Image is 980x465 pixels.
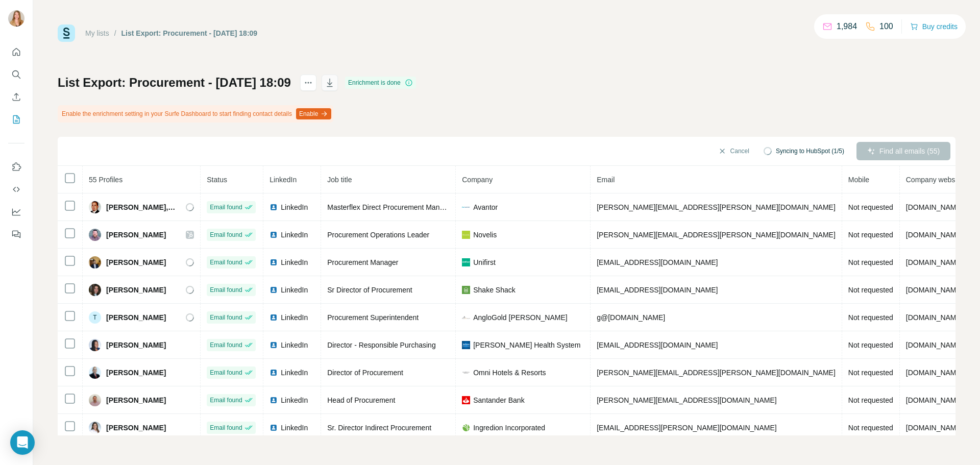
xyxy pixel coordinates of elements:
span: Email found [210,368,242,377]
span: Email found [210,396,242,405]
span: Not requested [848,231,893,239]
span: LinkedIn [281,202,308,212]
span: [EMAIL_ADDRESS][DOMAIN_NAME] [597,258,718,266]
span: Santander Bank [473,395,524,405]
img: Avatar [89,394,101,406]
span: Not requested [848,313,893,322]
button: Enrich CSV [8,88,24,106]
span: LinkedIn [281,423,308,433]
button: Cancel [711,142,756,160]
span: Procurement Superintendent [327,313,419,322]
span: [PERSON_NAME] [106,395,166,405]
img: LinkedIn logo [269,396,278,404]
span: Email [597,176,615,184]
img: LinkedIn logo [269,369,278,377]
img: company-logo [462,369,470,377]
button: Use Surfe on LinkedIn [8,158,24,176]
img: LinkedIn logo [269,313,278,322]
span: [DOMAIN_NAME] [906,258,963,266]
span: [PERSON_NAME] [106,340,166,350]
span: Not requested [848,258,893,266]
span: [PERSON_NAME] [106,423,166,433]
span: [DOMAIN_NAME] [906,313,963,322]
span: LinkedIn [281,312,308,323]
span: [DOMAIN_NAME] [906,396,963,404]
button: Dashboard [8,203,24,221]
img: company-logo [462,258,470,266]
span: Mobile [848,176,869,184]
img: company-logo [462,341,470,349]
span: [PERSON_NAME][EMAIL_ADDRESS][DOMAIN_NAME] [597,396,776,404]
img: company-logo [462,313,470,322]
span: 55 Profiles [89,176,122,184]
span: [PERSON_NAME], CPIM [106,202,176,212]
p: 100 [879,20,893,33]
span: Avantor [473,202,498,212]
button: Feedback [8,225,24,243]
span: LinkedIn [281,285,308,295]
span: [PERSON_NAME] Health System [473,340,580,350]
span: Omni Hotels & Resorts [473,368,546,378]
span: [EMAIL_ADDRESS][DOMAIN_NAME] [597,286,718,294]
span: g@[DOMAIN_NAME] [597,313,665,322]
img: Avatar [89,229,101,241]
span: Director of Procurement [327,369,403,377]
div: Enrichment is done [345,77,416,89]
li: / [114,28,116,38]
span: Not requested [848,341,893,349]
span: LinkedIn [269,176,297,184]
span: [EMAIL_ADDRESS][PERSON_NAME][DOMAIN_NAME] [597,424,776,432]
button: My lists [8,110,24,129]
span: Not requested [848,396,893,404]
div: List Export: Procurement - [DATE] 18:09 [121,28,258,38]
span: [PERSON_NAME] [106,285,166,295]
img: Avatar [89,256,101,268]
img: LinkedIn logo [269,286,278,294]
img: Avatar [89,284,101,296]
span: Ingredion Incorporated [473,423,545,433]
button: Use Surfe API [8,180,24,199]
span: Director - Responsible Purchasing [327,341,435,349]
span: Sr Director of Procurement [327,286,412,294]
span: Syncing to HubSpot (1/5) [776,146,844,156]
span: [DOMAIN_NAME] [906,369,963,377]
img: Avatar [8,10,24,27]
button: Quick start [8,43,24,61]
div: Enable the enrichment setting in your Surfe Dashboard to start finding contact details [58,105,333,123]
span: Job title [327,176,352,184]
span: [PERSON_NAME][EMAIL_ADDRESS][PERSON_NAME][DOMAIN_NAME] [597,369,836,377]
span: [DOMAIN_NAME] [906,341,963,349]
span: LinkedIn [281,368,308,378]
span: [DOMAIN_NAME] [906,424,963,432]
span: Novelis [473,230,497,240]
div: T [89,311,101,324]
span: Procurement Operations Leader [327,231,429,239]
span: LinkedIn [281,230,308,240]
span: Procurement Manager [327,258,398,266]
span: Not requested [848,203,893,211]
span: Not requested [848,286,893,294]
span: [PERSON_NAME] [106,312,166,323]
span: Email found [210,203,242,212]
span: [DOMAIN_NAME] [906,203,963,211]
span: Company website [906,176,963,184]
span: Shake Shack [473,285,516,295]
span: Email found [210,285,242,295]
span: Status [207,176,227,184]
img: company-logo [462,231,470,239]
span: [PERSON_NAME] [106,368,166,378]
img: LinkedIn logo [269,341,278,349]
span: [PERSON_NAME] [106,257,166,267]
img: Avatar [89,339,101,351]
button: Search [8,65,24,84]
span: LinkedIn [281,257,308,267]
img: Avatar [89,201,101,213]
span: [DOMAIN_NAME] [906,286,963,294]
button: Buy credits [910,19,958,34]
img: LinkedIn logo [269,424,278,432]
span: Sr. Director Indirect Procurement [327,424,431,432]
img: company-logo [462,424,470,432]
img: Surfe Logo [58,25,75,42]
img: Avatar [89,366,101,379]
span: Not requested [848,424,893,432]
